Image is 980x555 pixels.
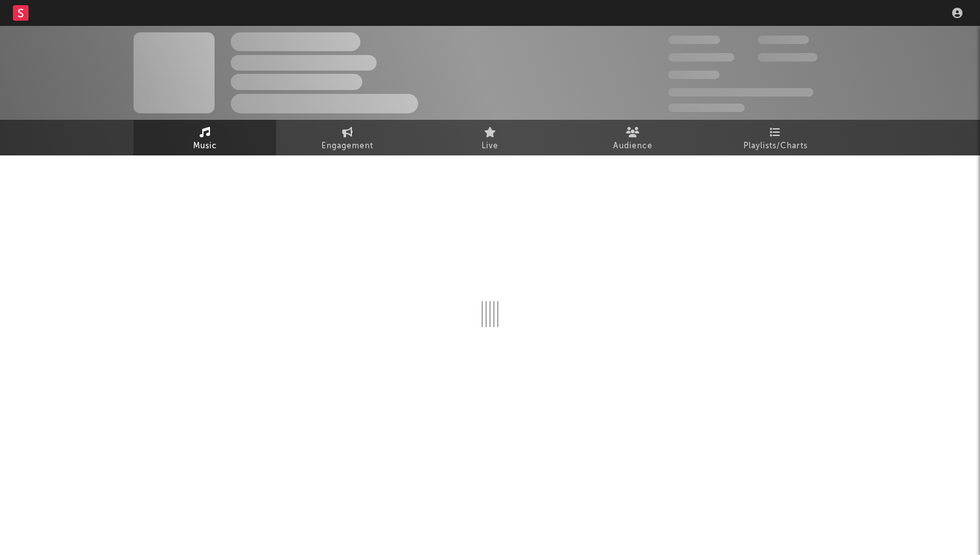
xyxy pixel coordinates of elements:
a: Audience [561,120,704,155]
a: Playlists/Charts [704,120,846,155]
a: Engagement [276,120,419,155]
span: Audience [613,139,653,154]
span: Engagement [321,139,373,154]
span: 100,000 [668,71,719,79]
span: Playlists/Charts [743,139,808,154]
a: Live [419,120,561,155]
span: 300,000 [668,36,720,44]
span: Jump Score: 85.0 [668,104,745,112]
span: 1,000,000 [758,53,817,62]
span: Live [482,139,498,154]
span: 50,000,000 Monthly Listeners [668,88,813,96]
span: 50,000,000 [668,53,734,62]
a: Music [134,120,276,155]
span: Music [193,139,217,154]
span: 100,000 [758,36,809,44]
